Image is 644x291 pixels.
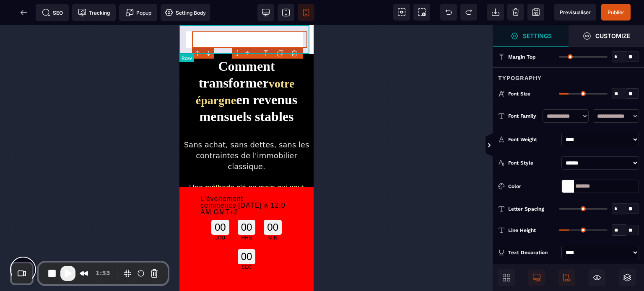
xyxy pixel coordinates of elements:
span: Open Blocks [498,269,515,286]
div: SEC [58,239,76,245]
span: Font Size [508,90,530,97]
div: 00 [58,224,76,239]
span: Popup [125,8,151,17]
div: Color [508,182,558,191]
span: Publier [608,9,624,15]
span: Preview [554,4,596,21]
span: Tracking [78,8,110,17]
span: Comment transformer [19,33,96,65]
span: Letter Spacing [508,206,544,212]
div: Typography [493,67,644,83]
div: Font Family [508,112,538,120]
span: Margin Top [508,54,536,60]
span: SEO [42,8,63,17]
span: Open Layers [619,269,636,286]
span: Setting Body [165,8,206,17]
span: [DATE] à 12:0 AM GMT+2 [21,177,106,191]
div: Font Weight [508,135,558,144]
span: L'évènement commence [21,170,64,184]
div: JOU [32,210,50,216]
span: Desktop Only [528,269,545,286]
span: Une méthode clé en main qui peut rapporter jusqu'à 10× plus qu'un Livret A ou une assurance-vie. [10,158,125,184]
span: Mobile Only [558,269,575,286]
strong: Settings [523,33,552,39]
span: Previsualiser [560,9,591,15]
span: en revenus mensuels stables [20,67,118,99]
div: 00 [84,195,102,210]
span: Settings [493,25,569,47]
span: Sans achat, sans dettes, sans les contraintes de l'immobilier classique. [5,115,130,146]
span: Screenshot [413,4,430,21]
div: Text Decoration [508,248,558,257]
div: 00 [32,195,50,210]
div: 00 [58,195,76,210]
div: Font Style [508,159,558,167]
div: HRS [58,210,76,216]
span: Hide/Show Block [589,269,605,286]
div: MIN [84,210,102,216]
strong: Customize [595,33,630,39]
span: View components [393,4,410,21]
span: Open Style Manager [569,25,644,47]
span: Line Height [508,227,536,234]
